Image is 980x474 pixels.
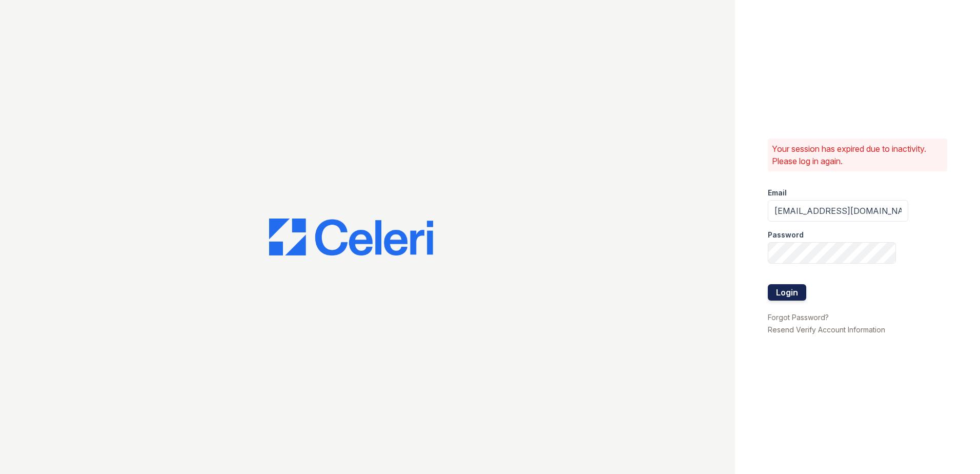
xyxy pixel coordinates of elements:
[772,143,943,167] p: Your session has expired due to inactivity. Please log in again.
[768,230,804,240] label: Password
[768,313,829,322] a: Forgot Password?
[768,284,806,301] button: Login
[269,219,433,255] img: CE_Logo_Blue-a8612792a0a2168367f1c8372b55b34899dd931a85d93a1a3d3e32e68fde9ad4.png
[768,188,787,198] label: Email
[768,325,885,334] a: Resend Verify Account Information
